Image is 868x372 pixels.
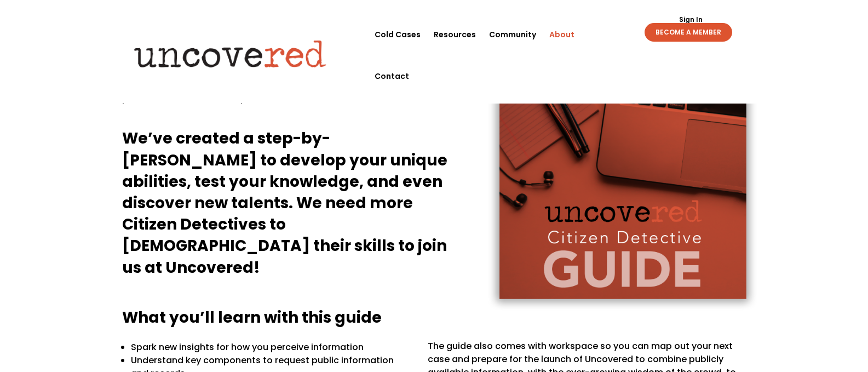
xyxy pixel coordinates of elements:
a: Resources [434,14,476,55]
h4: We’ve created a step-by-[PERSON_NAME] to develop your unique abilities, test your knowledge, and ... [122,128,461,283]
p: Spark new insights for how you perceive information [131,341,412,354]
img: Uncovered logo [125,32,336,75]
h4: What you’ll learn with this guide [122,307,746,334]
a: BECOME A MEMBER [645,23,732,42]
a: About [549,14,574,55]
a: Cold Cases [375,14,421,55]
img: cdg-cover [467,23,776,327]
a: Community [489,14,536,55]
a: Sign In [673,16,709,23]
a: Contact [375,55,409,97]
